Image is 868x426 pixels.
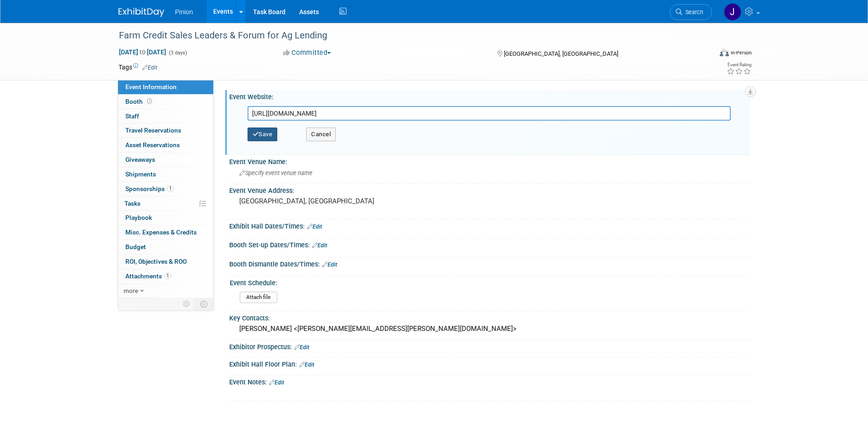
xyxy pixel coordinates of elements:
[116,27,698,44] div: Farm Credit Sales Leaders & Forum for Ag Lending
[125,98,154,105] span: Booth
[236,322,743,336] div: [PERSON_NAME] <[PERSON_NAME][EMAIL_ADDRESS][PERSON_NAME][DOMAIN_NAME]>
[179,298,195,310] td: Personalize Event Tab Strip
[125,272,171,280] span: Attachments
[119,63,157,72] td: Tags
[229,257,750,269] div: Booth Dismantle Dates/Times:
[167,185,174,192] span: 1
[312,242,327,249] a: Edit
[322,261,337,268] a: Edit
[118,123,213,138] a: Travel Reservations
[125,170,156,178] span: Shipments
[229,155,750,166] div: Event Venue Name:
[125,229,197,236] span: Misc. Expenses & Credits
[194,298,213,310] td: Toggle Event Tabs
[239,197,436,205] pre: [GEOGRAPHIC_DATA], [GEOGRAPHIC_DATA]
[118,95,213,109] a: Booth
[125,127,181,134] span: Travel Reservations
[118,269,213,283] a: Attachments1
[229,357,750,369] div: Exhibit Hall Floor Plan:
[175,8,193,16] span: Pinion
[280,48,334,58] button: Committed
[125,83,177,91] span: Event Information
[682,9,703,16] span: Search
[125,185,174,192] span: Sponsorships
[118,153,213,167] a: Giveaways
[118,182,213,196] a: Sponsorships1
[269,379,284,386] a: Edit
[118,211,213,225] a: Playbook
[125,258,187,265] span: ROI, Objectives & ROO
[118,167,213,181] a: Shipments
[119,48,167,56] span: [DATE] [DATE]
[229,238,750,250] div: Booth Set-up Dates/Times:
[730,49,752,56] div: In-Person
[118,80,213,94] a: Event Information
[124,287,138,294] span: more
[118,109,213,123] a: Staff
[229,184,750,195] div: Event Venue Address:
[248,106,731,121] input: Enter URL
[145,98,154,105] span: Booth not reserved yet
[229,311,750,323] div: Key Contacts:
[229,90,750,101] div: Event Website:
[125,141,180,149] span: Asset Reservations
[125,243,146,250] span: Budget
[720,49,729,56] img: Format-Inperson.png
[119,8,164,17] img: ExhibitDay
[118,225,213,240] a: Misc. Expenses & Credits
[230,276,746,288] div: Event Schedule:
[125,214,152,221] span: Playbook
[724,3,741,21] img: Jennifer Plumisto
[670,4,712,20] a: Search
[306,128,336,141] button: Cancel
[118,255,213,269] a: ROI, Objectives & ROO
[307,224,322,230] a: Edit
[229,375,750,387] div: Event Notes:
[239,170,313,176] span: Specify event venue name
[118,138,213,152] a: Asset Reservations
[142,64,157,71] a: Edit
[118,284,213,298] a: more
[164,272,171,279] span: 1
[125,156,155,163] span: Giveaways
[658,48,752,61] div: Event Format
[727,63,751,67] div: Event Rating
[138,48,147,56] span: to
[229,219,750,231] div: Exhibit Hall Dates/Times:
[118,240,213,254] a: Budget
[229,340,750,352] div: Exhibitor Prospectus:
[504,50,618,57] span: [GEOGRAPHIC_DATA], [GEOGRAPHIC_DATA]
[125,112,139,120] span: Staff
[248,128,278,141] button: Save
[299,362,314,368] a: Edit
[294,344,309,351] a: Edit
[168,50,187,56] span: (3 days)
[118,197,213,211] a: Tasks
[124,200,140,207] span: Tasks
